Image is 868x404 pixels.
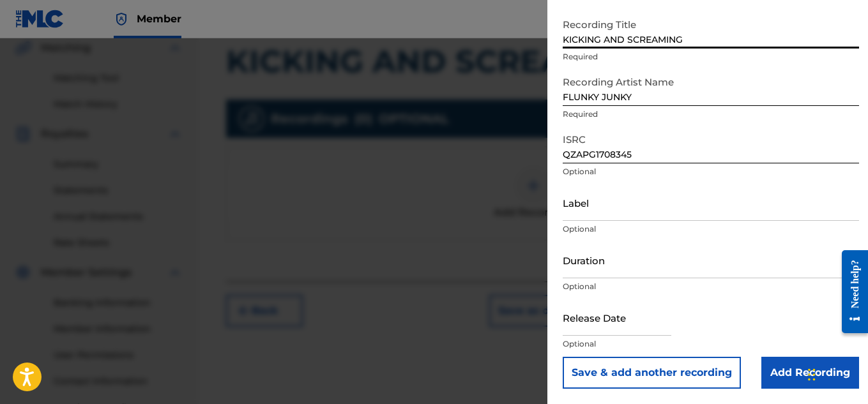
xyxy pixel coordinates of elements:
[563,357,741,389] button: Save & add another recording
[15,10,65,28] img: MLC Logo
[563,51,859,63] p: Required
[137,11,181,26] span: Member
[761,357,859,389] input: Add Recording
[563,223,859,235] p: Optional
[563,166,859,177] p: Optional
[808,355,816,394] div: Drag
[563,338,859,350] p: Optional
[832,241,868,343] iframe: Resource Center
[563,108,859,120] p: Required
[563,281,859,292] p: Optional
[804,343,868,404] iframe: Chat Widget
[114,11,129,27] img: Top Rightsholder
